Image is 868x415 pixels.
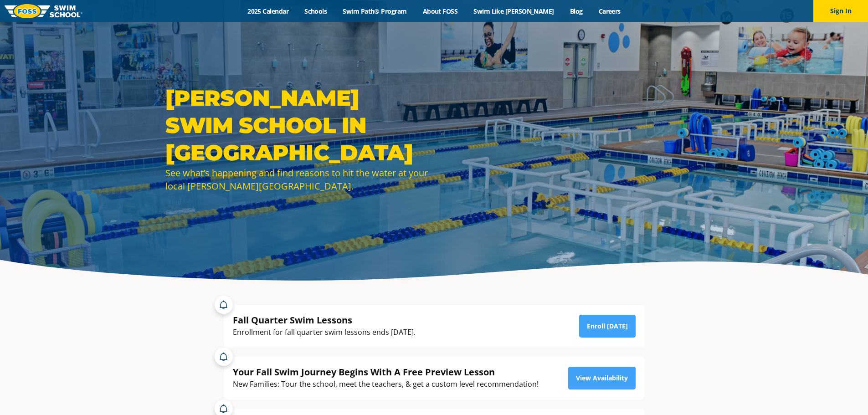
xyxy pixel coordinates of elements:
[591,7,628,15] a: Careers
[579,315,636,338] a: Enroll [DATE]
[335,7,415,15] a: Swim Path® Program
[165,166,430,193] div: See what’s happening and find reasons to hit the water at your local [PERSON_NAME][GEOGRAPHIC_DATA].
[233,378,539,390] div: New Families: Tour the school, meet the teachers, & get a custom level recommendation!
[5,4,82,18] img: FOSS Swim School Logo
[233,326,416,338] div: Enrollment for fall quarter swim lessons ends [DATE].
[297,7,335,15] a: Schools
[568,367,636,389] a: View Availability
[240,7,297,15] a: 2025 Calendar
[233,314,416,326] div: Fall Quarter Swim Lessons
[562,7,591,15] a: Blog
[415,7,466,15] a: About FOSS
[233,366,539,378] div: Your Fall Swim Journey Begins With A Free Preview Lesson
[466,7,562,15] a: Swim Like [PERSON_NAME]
[165,84,430,166] h1: [PERSON_NAME] Swim School in [GEOGRAPHIC_DATA]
